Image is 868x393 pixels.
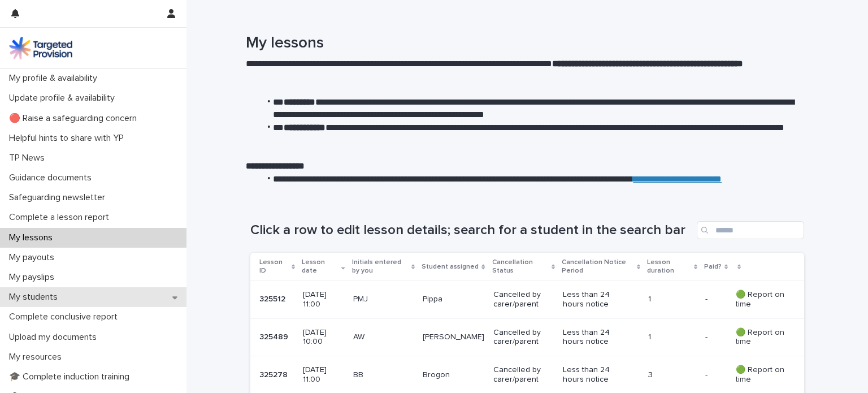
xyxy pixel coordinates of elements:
p: Safeguarding newsletter [5,192,114,203]
p: 3 [648,370,696,380]
p: Cancelled by carer/parent [493,328,554,347]
p: Cancellation Notice Period [562,256,634,277]
p: [PERSON_NAME] [423,332,484,342]
p: Student assigned [422,261,479,273]
p: Lesson ID [259,256,289,277]
p: Complete a lesson report [5,212,118,223]
p: Less than 24 hours notice [563,290,626,309]
h1: My lessons [246,34,800,53]
p: Less than 24 hours notice [563,365,626,385]
h1: Click a row to edit lesson details; search for a student in the search bar [250,222,692,239]
p: Cancelled by carer/parent [493,365,554,385]
p: Less than 24 hours notice [563,328,626,347]
p: Upload my documents [5,332,106,343]
p: 🟢 Report on time [736,365,786,385]
p: My profile & availability [5,73,106,84]
p: Guidance documents [5,172,101,183]
tr: 325489325489 [DATE] 10:00AW[PERSON_NAME]Cancelled by carer/parentLess than 24 hours notice1-- 🟢 R... [250,318,804,356]
p: [DATE] 11:00 [303,365,344,385]
p: TP News [5,153,54,163]
input: Search [697,221,804,239]
p: Brogon [423,370,484,380]
p: 🔴 Raise a safeguarding concern [5,113,146,124]
p: Initials entered by you [352,256,409,277]
tr: 325512325512 [DATE] 11:00PMJPippaCancelled by carer/parentLess than 24 hours notice1-- 🟢 Report o... [250,281,804,319]
p: BB [353,370,414,380]
p: 325278 [259,368,290,380]
p: PMJ [353,295,414,304]
p: Complete conclusive report [5,312,127,322]
p: Cancellation Status [492,256,549,277]
p: [DATE] 10:00 [303,328,344,347]
p: My lessons [5,232,62,243]
p: AW [353,332,414,342]
p: - [705,368,710,380]
p: 325489 [259,330,290,342]
p: Cancelled by carer/parent [493,290,554,309]
p: 1 [648,295,696,304]
p: My payouts [5,252,63,263]
p: - [705,330,710,342]
p: 325512 [259,292,288,304]
p: 🟢 Report on time [736,290,786,309]
p: [DATE] 11:00 [303,290,344,309]
p: - [705,292,710,304]
p: Pippa [423,295,484,304]
p: 🎓 Complete induction training [5,372,138,382]
p: Lesson duration [647,256,691,277]
p: My payslips [5,272,63,283]
p: My resources [5,352,71,362]
p: Lesson date [302,256,339,277]
p: 🟢 Report on time [736,328,786,347]
p: Update profile & availability [5,93,124,103]
p: My students [5,292,67,303]
img: M5nRWzHhSzIhMunXDL62 [9,37,72,59]
p: Helpful hints to share with YP [5,133,133,144]
p: Paid? [704,261,722,273]
p: 1 [648,332,696,342]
